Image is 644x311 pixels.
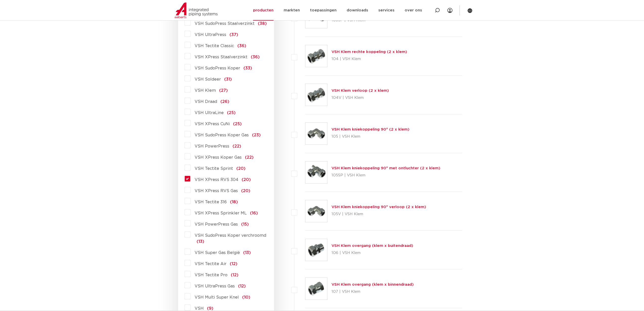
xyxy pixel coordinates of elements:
span: VSH [195,306,204,310]
span: (20) [241,189,250,193]
img: Thumbnail for VSH Klem verloop (2 x klem) [305,84,327,106]
span: VSH SudoPress Staalverzinkt [195,22,255,26]
span: (20) [242,178,251,182]
span: VSH SudoPress Koper verchroomd [195,233,266,237]
span: VSH Tectite Pro [195,273,227,277]
span: VSH SudoPress Koper [195,66,240,70]
a: VSH Klem rechte koppeling (2 x klem) [331,50,407,54]
span: VSH UltraPress [195,33,226,37]
span: VSH Draad [195,100,217,104]
span: (36) [251,55,260,59]
span: (20) [236,167,245,171]
span: (33) [243,66,252,70]
span: VSH XPress Staalverzinkt [195,55,247,59]
span: (10) [242,295,250,299]
span: VSH Tectite 316 [195,200,227,204]
span: (15) [241,222,249,226]
p: 105 | VSH Klem [331,133,409,141]
span: VSH PowerPress Gas [195,222,238,226]
a: VSH Klem kniekoppeling 90° verloop (2 x klem) [331,205,426,209]
span: (25) [227,111,236,115]
span: (36) [237,44,246,48]
span: (31) [224,77,232,81]
img: Thumbnail for VSH Klem kniekoppeling 90° (2 x klem) [305,123,327,144]
a: VSH Klem kniekoppeling 90° met ontluchter (2 x klem) [331,166,440,170]
span: (27) [219,88,228,93]
span: VSH XPress CuNi [195,122,230,126]
span: VSH XPress Koper Gas [195,155,242,159]
a: VSH Klem verloop (2 x klem) [331,89,389,93]
span: (12) [231,273,238,277]
img: Thumbnail for VSH Klem overgang (klem x buitendraad) [305,239,327,261]
span: (26) [220,100,229,104]
span: VSH UltraLine [195,111,224,115]
img: Thumbnail for VSH Klem kniekoppeling 90° met ontluchter (2 x klem) [305,161,327,183]
span: (12) [238,284,246,288]
img: Thumbnail for VSH Klem overgang (klem x binnendraad) [305,278,327,300]
p: 104 | VSH Klem [331,55,407,63]
span: (12) [230,262,237,266]
span: VSH XPress RVS Gas [195,189,238,193]
span: VSH Tectite Air [195,262,226,266]
span: VSH Soldeer [195,77,221,81]
span: (13) [243,251,251,255]
a: VSH Klem overgang (klem x binnendraad) [331,283,414,286]
span: (13) [197,240,204,244]
span: (25) [233,122,242,126]
span: (9) [207,306,213,310]
span: VSH XPress Sprinkler ML [195,211,247,215]
span: VSH XPress RVS 304 [195,178,238,182]
a: VSH Klem kniekoppeling 90° (2 x klem) [331,127,409,131]
p: 106 | VSH Klem [331,249,413,257]
p: 105V | VSH Klem [331,210,426,218]
span: VSH Klem [195,88,216,93]
span: (16) [250,211,258,215]
span: VSH Tectite Sprint [195,167,233,171]
span: VSH SudoPress Koper Gas [195,133,249,137]
p: 107 | VSH Klem [331,288,414,296]
span: VSH UltraPress Gas [195,284,235,288]
span: VSH Super Gas België [195,251,240,255]
p: 105SP | VSH Klem [331,171,440,179]
span: (37) [230,33,238,37]
span: (22) [245,155,254,159]
span: VSH Tectite Classic [195,44,234,48]
span: VSH PowerPress [195,144,229,148]
img: Thumbnail for VSH Klem kniekoppeling 90° verloop (2 x klem) [305,200,327,222]
a: VSH Klem overgang (klem x buitendraad) [331,244,413,248]
span: (22) [233,144,241,148]
span: (18) [230,200,238,204]
span: (38) [258,22,267,26]
span: (23) [252,133,261,137]
img: Thumbnail for VSH Klem rechte koppeling (2 x klem) [305,45,327,67]
p: 104V | VSH Klem [331,94,389,102]
span: VSH Multi Super Knel [195,295,239,299]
